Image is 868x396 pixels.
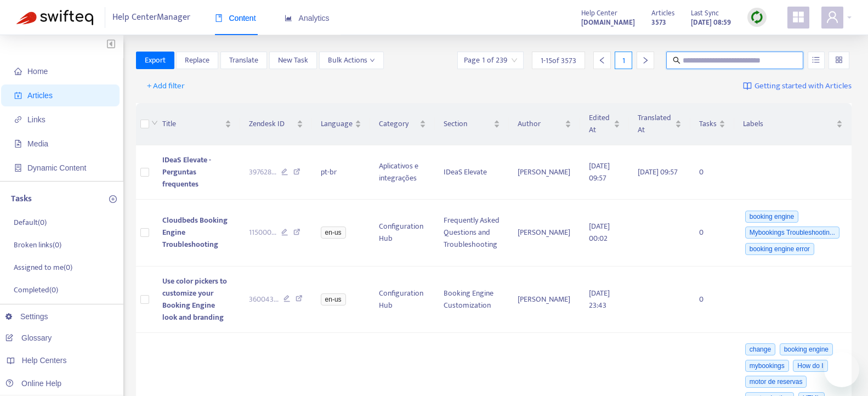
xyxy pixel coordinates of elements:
span: Media [27,139,48,148]
span: Section [444,118,491,130]
span: appstore [792,10,805,24]
th: Translated At [629,103,690,145]
span: 1 - 15 of 3573 [541,55,576,66]
span: Translated At [638,112,673,136]
span: search [673,56,680,64]
span: [DATE] 09:57 [638,166,678,178]
a: Settings [5,312,48,321]
span: [DATE] 23:43 [589,287,610,312]
span: Translate [229,54,258,66]
span: Analytics [285,14,330,22]
span: container [14,164,22,172]
p: Default ( 0 ) [14,217,47,228]
span: Getting started with Articles [754,80,852,93]
a: Glossary [5,333,52,342]
td: pt-br [312,145,370,200]
span: unordered-list [812,56,820,64]
p: Assigned to me ( 0 ) [14,262,72,273]
img: image-link [743,82,752,90]
span: file-image [14,140,22,148]
span: Category [379,118,417,130]
td: Aplicativos e integrações [370,145,435,200]
span: right [642,56,649,64]
span: Replace [185,54,209,66]
th: Category [370,103,435,145]
span: Dynamic Content [27,163,86,172]
th: Section [435,103,509,145]
span: 360043 ... [249,293,279,306]
td: [PERSON_NAME] [509,200,580,267]
th: Zendesk ID [240,103,312,145]
p: Broken links ( 0 ) [14,239,61,251]
td: [PERSON_NAME] [509,267,580,333]
th: Labels [734,103,852,145]
span: motor de reservas [745,376,807,388]
span: Content [215,14,256,22]
span: Zendesk ID [249,118,294,130]
button: unordered-list [808,52,825,69]
td: IDeaS Elevate [435,145,509,200]
button: Replace [176,52,218,69]
span: user [826,10,839,24]
button: Export [136,52,174,69]
span: 115000 ... [249,227,276,239]
p: Completed ( 0 ) [14,284,58,296]
span: Labels [743,118,834,130]
td: Configuration Hub [370,267,435,333]
span: plus-circle [109,195,117,203]
span: booking engine error [745,243,814,255]
td: Configuration Hub [370,200,435,267]
td: 0 [690,267,734,333]
span: Tasks [699,118,717,130]
th: Tasks [690,103,734,145]
span: booking engine [745,211,798,223]
span: Last Sync [691,7,719,19]
span: booking engine [780,343,833,355]
span: [DATE] 09:57 [589,160,610,184]
span: Edited At [589,112,612,136]
span: Links [27,115,46,124]
span: left [598,56,606,64]
span: Home [27,67,48,76]
span: How do I [793,360,827,372]
button: + Add filter [139,77,193,95]
th: Title [154,103,240,145]
span: Language [321,118,353,130]
span: Bulk Actions [328,54,375,66]
div: 1 [615,52,632,69]
a: Getting started with Articles [743,77,852,95]
td: 0 [690,200,734,267]
span: change [745,343,775,355]
span: Use color pickers to customize your Booking Engine look and branding [162,275,227,324]
span: Help Center [581,7,617,19]
span: Title [162,118,223,130]
button: New Task [269,52,317,69]
span: account-book [14,92,22,99]
span: en-us [321,293,346,306]
td: Booking Engine Customization [435,267,509,333]
strong: [DATE] 08:59 [691,16,731,29]
td: [PERSON_NAME] [509,145,580,200]
span: down [151,120,158,126]
a: Online Help [5,379,61,388]
th: Edited At [580,103,629,145]
iframe: Button to launch messaging window [824,352,859,387]
strong: [DOMAIN_NAME] [581,16,635,29]
span: mybookings [745,360,789,372]
span: en-us [321,227,346,239]
button: Translate [220,52,267,69]
button: Bulk Actionsdown [319,52,384,69]
span: Help Center Manager [112,7,190,28]
span: Articles [651,7,674,19]
a: [DOMAIN_NAME] [581,16,635,29]
th: Author [509,103,580,145]
span: Articles [27,91,53,100]
p: Tasks [11,193,32,206]
td: Frequently Asked Questions and Troubleshooting [435,200,509,267]
span: area-chart [285,14,292,22]
span: Help Centers [22,356,67,365]
span: book [215,14,223,22]
strong: 3573 [651,16,666,29]
span: [DATE] 00:02 [589,220,610,245]
span: Author [518,118,562,130]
